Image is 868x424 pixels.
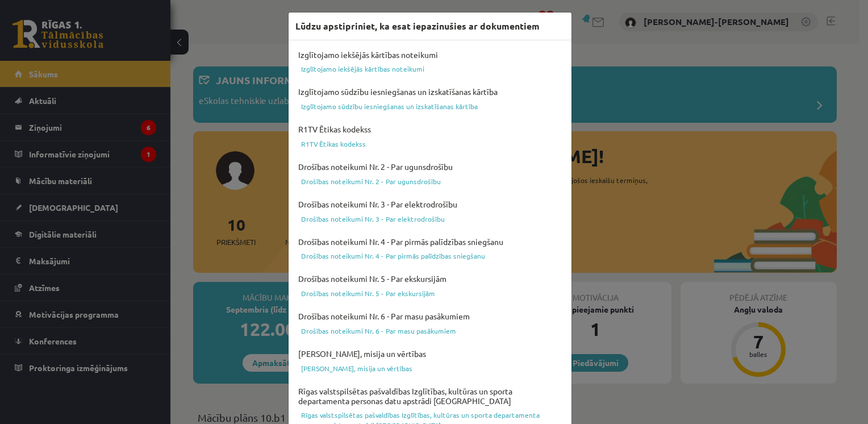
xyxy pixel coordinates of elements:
a: [PERSON_NAME], misija un vērtības [295,361,565,375]
a: Izglītojamo sūdzību iesniegšanas un izskatīšanas kārtība [295,99,565,113]
h4: Drošības noteikumi Nr. 4 - Par pirmās palīdzības sniegšanu [295,234,565,250]
h4: Izglītojamo sūdzību iesniegšanas un izskatīšanas kārtība [295,84,565,99]
a: Drošības noteikumi Nr. 3 - Par elektrodrošību [295,212,565,226]
h3: Lūdzu apstipriniet, ka esat iepazinušies ar dokumentiem [295,19,540,33]
h4: Drošības noteikumi Nr. 6 - Par masu pasākumiem [295,309,565,324]
a: Drošības noteikumi Nr. 5 - Par ekskursijām [295,286,565,300]
a: Drošības noteikumi Nr. 4 - Par pirmās palīdzības sniegšanu [295,249,565,263]
a: Drošības noteikumi Nr. 6 - Par masu pasākumiem [295,324,565,338]
a: R1TV Ētikas kodekss [295,137,565,151]
h4: Drošības noteikumi Nr. 5 - Par ekskursijām [295,271,565,286]
a: Izglītojamo iekšējās kārtības noteikumi [295,62,565,76]
h4: Rīgas valstspilsētas pašvaldības Izglītības, kultūras un sporta departamenta personas datu apstrā... [295,384,565,409]
a: Drošības noteikumi Nr. 2 - Par ugunsdrošību [295,174,565,188]
h4: Drošības noteikumi Nr. 2 - Par ugunsdrošību [295,159,565,174]
h4: Drošības noteikumi Nr. 3 - Par elektrodrošību [295,197,565,212]
h4: [PERSON_NAME], misija un vērtības [295,346,565,361]
h4: Izglītojamo iekšējās kārtības noteikumi [295,47,565,63]
h4: R1TV Ētikas kodekss [295,122,565,137]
